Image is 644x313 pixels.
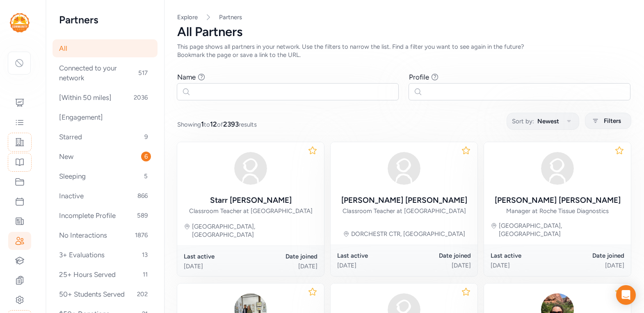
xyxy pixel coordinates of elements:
span: 9 [141,132,151,142]
div: Starr [PERSON_NAME] [210,195,292,206]
div: Last active [184,252,251,261]
div: 25+ Hours Served [53,265,158,284]
span: 1876 [132,230,151,240]
div: [DATE] [404,261,471,270]
div: [DATE] [491,261,557,270]
span: 11 [139,270,151,279]
span: 5 [141,171,151,181]
span: 517 [135,68,151,78]
span: 866 [134,191,151,201]
div: 50+ Students Served [53,285,158,303]
div: Profile [409,72,429,82]
a: Partners [219,13,242,21]
div: Date joined [404,252,471,260]
button: Sort by:Newest [507,113,579,130]
span: Sort by: [512,116,534,126]
div: Date joined [251,252,317,261]
div: [DATE] [184,262,251,270]
div: Last active [491,252,557,260]
div: [Within 50 miles] [53,88,158,107]
div: Inactive [53,187,158,205]
div: [GEOGRAPHIC_DATA], [GEOGRAPHIC_DATA] [499,222,624,238]
div: 3+ Evaluations [53,246,158,264]
div: Manager at Roche Tissue Diagnostics [506,207,609,215]
div: Name [177,72,196,82]
span: 1 [201,120,204,128]
span: 2393 [223,120,239,128]
div: [PERSON_NAME] [PERSON_NAME] [495,195,621,206]
div: Sleeping [53,167,158,185]
div: All Partners [177,25,631,39]
div: Classroom Teacher at [GEOGRAPHIC_DATA] [189,207,313,215]
span: 12 [210,120,217,128]
span: Filters [604,116,621,126]
h2: Partners [59,13,151,26]
div: Connected to your network [53,59,158,87]
div: Starred [53,128,158,146]
img: avatar38fbb18c.svg [384,149,424,188]
span: Newest [537,116,559,126]
span: 589 [134,211,151,220]
div: [DATE] [337,261,404,270]
span: 13 [139,250,151,260]
div: All [53,39,158,57]
nav: Breadcrumb [177,13,631,21]
div: New [53,147,158,166]
div: [GEOGRAPHIC_DATA], [GEOGRAPHIC_DATA] [192,222,317,239]
a: Explore [177,14,198,21]
img: logo [10,13,30,32]
span: Showing to of results [177,119,257,129]
div: [DATE] [557,261,624,270]
div: Open Intercom Messenger [616,285,636,305]
div: This page shows all partners in your network. Use the filters to narrow the list. Find a filter y... [177,43,545,59]
div: Classroom Teacher at [GEOGRAPHIC_DATA] [343,207,466,215]
span: 2036 [130,93,151,102]
img: avatar38fbb18c.svg [231,149,270,188]
div: Incomplete Profile [53,206,158,225]
span: 202 [134,289,151,299]
span: 6 [141,152,151,161]
div: [Engagement] [53,108,158,126]
div: Date joined [557,252,624,260]
div: DORCHESTR CTR, [GEOGRAPHIC_DATA] [351,230,465,238]
div: [DATE] [251,262,317,270]
div: No Interactions [53,226,158,244]
div: [PERSON_NAME] [PERSON_NAME] [341,195,467,206]
div: Last active [337,252,404,260]
img: avatar38fbb18c.svg [538,149,577,188]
